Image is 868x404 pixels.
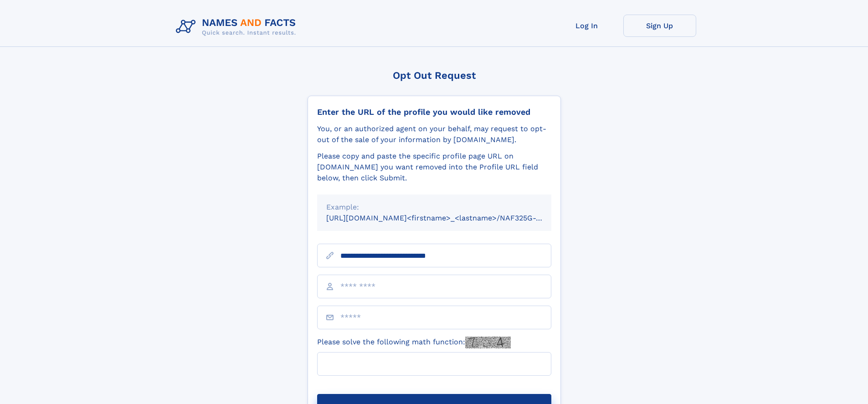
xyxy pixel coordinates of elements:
div: You, or an authorized agent on your behalf, may request to opt-out of the sale of your informatio... [317,123,551,145]
img: Logo Names and Facts [172,15,303,39]
div: Opt Out Request [308,70,561,81]
div: Example: [326,202,542,213]
small: [URL][DOMAIN_NAME]<firstname>_<lastname>/NAF325G-xxxxxxxx [326,214,569,222]
div: Enter the URL of the profile you would like removed [317,107,551,117]
label: Please solve the following math function: [317,337,511,348]
a: Sign Up [623,15,696,37]
a: Log In [550,15,623,37]
div: Please copy and paste the specific profile page URL on [DOMAIN_NAME] you want removed into the Pr... [317,151,551,184]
